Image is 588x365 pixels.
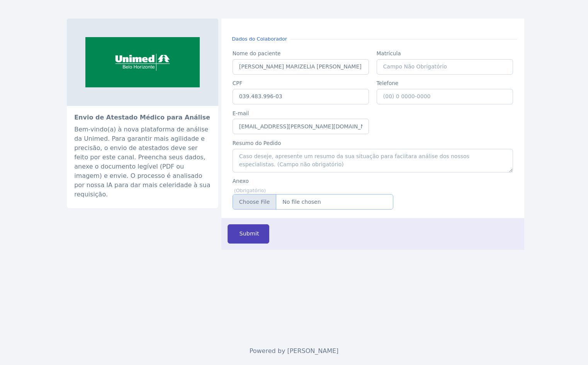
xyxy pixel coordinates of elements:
label: Anexo [233,177,393,185]
span: Powered by [PERSON_NAME] [250,347,339,355]
button: Submit [228,224,269,243]
input: Campo Não Obrigatório [377,59,513,75]
h2: Envio de Atestado Médico para Análise [74,113,211,122]
input: (00) 0 0000-0000 [377,89,513,104]
input: Preencha aqui seu nome completo [233,59,369,75]
input: nome.sobrenome@empresa.com [233,119,369,134]
label: E-mail [233,109,369,117]
input: 000.000.000-00 [233,89,369,104]
small: (Obrigatório) [234,188,266,193]
label: Resumo do Pedido [233,139,513,147]
label: Matrícula [377,49,513,57]
img: sistemaocemg.coop.br-unimed-bh-e-eleita-a-melhor-empresa-de-planos-de-saude-do-brasil-giro-2.png [67,19,218,106]
label: Nome do paciente [233,49,369,57]
label: Telefone [377,79,513,87]
span: Submit [238,230,259,238]
input: Anexe-se aqui seu atestado (PDF ou Imagem) [233,194,393,210]
div: Bem-vindo(a) à nova plataforma de análise da Unimed. Para garantir mais agilidade e precisão, o e... [74,125,211,199]
small: Dados do Colaborador [229,35,290,43]
label: CPF [233,79,369,87]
